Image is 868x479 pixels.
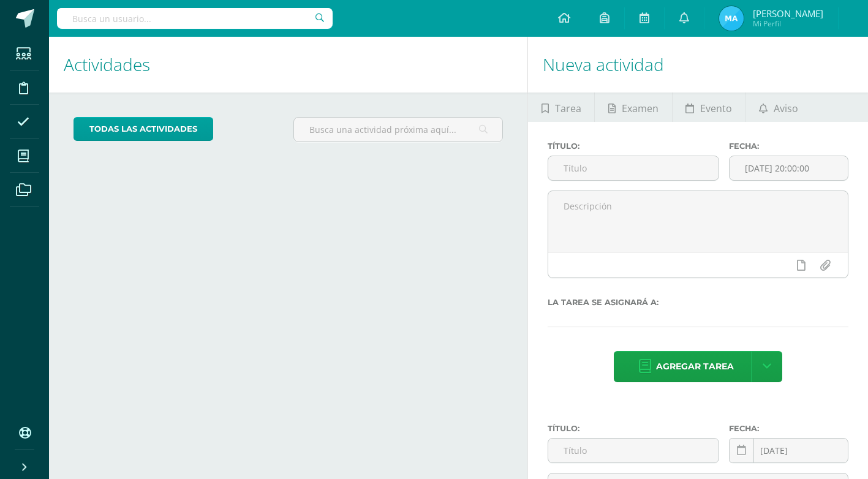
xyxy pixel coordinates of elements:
a: Evento [673,92,745,122]
input: Fecha de entrega [730,156,848,180]
h1: Nueva actividad [543,37,853,92]
input: Fecha de entrega [730,439,848,462]
span: Tarea [555,94,581,123]
input: Busca una actividad próxima aquí... [294,118,503,141]
a: Aviso [746,92,812,122]
span: Aviso [774,94,798,123]
label: Fecha: [729,141,848,151]
label: Título: [548,141,719,151]
span: Mi Perfil [753,18,823,29]
label: Fecha: [729,424,848,433]
a: todas las Actividades [74,117,213,141]
span: Examen [622,94,659,123]
span: Evento [700,94,732,123]
label: La tarea se asignará a: [548,298,848,307]
h1: Actividades [64,37,513,92]
span: Agregar tarea [656,352,734,382]
img: 979c1cf55386344813ae51d4afc2f076.png [719,6,744,31]
input: Busca un usuario... [57,8,333,29]
a: Tarea [528,92,594,122]
span: [PERSON_NAME] [753,7,823,20]
label: Título: [548,424,719,433]
input: Título [548,439,719,462]
input: Título [548,156,719,180]
a: Examen [595,92,671,122]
